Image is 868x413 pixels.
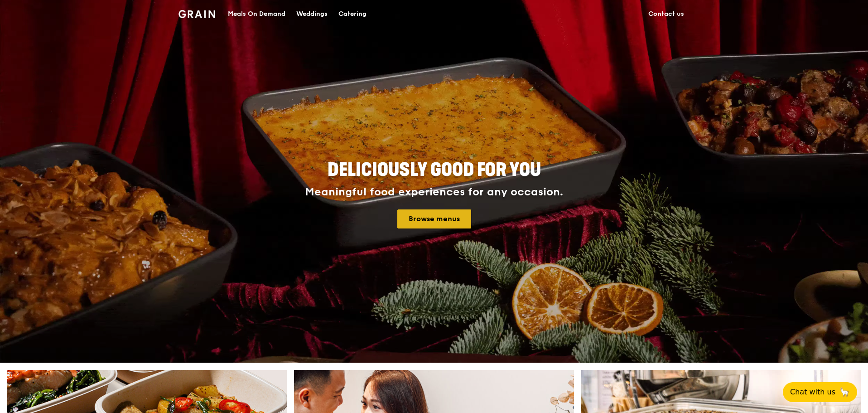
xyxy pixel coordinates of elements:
div: Meaningful food experiences for any occasion. [271,186,597,199]
span: Deliciously good for you [328,159,541,181]
div: Meals On Demand [228,0,285,28]
img: Grain [178,10,215,18]
div: Weddings [296,0,328,28]
span: 🦙 [839,387,850,398]
a: Contact us [643,0,690,28]
span: Chat with us [790,387,835,398]
a: Browse menus [397,209,471,228]
div: Catering [338,0,366,28]
a: Catering [333,0,372,28]
button: Chat with us🦙 [783,382,857,402]
a: Weddings [291,0,333,28]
